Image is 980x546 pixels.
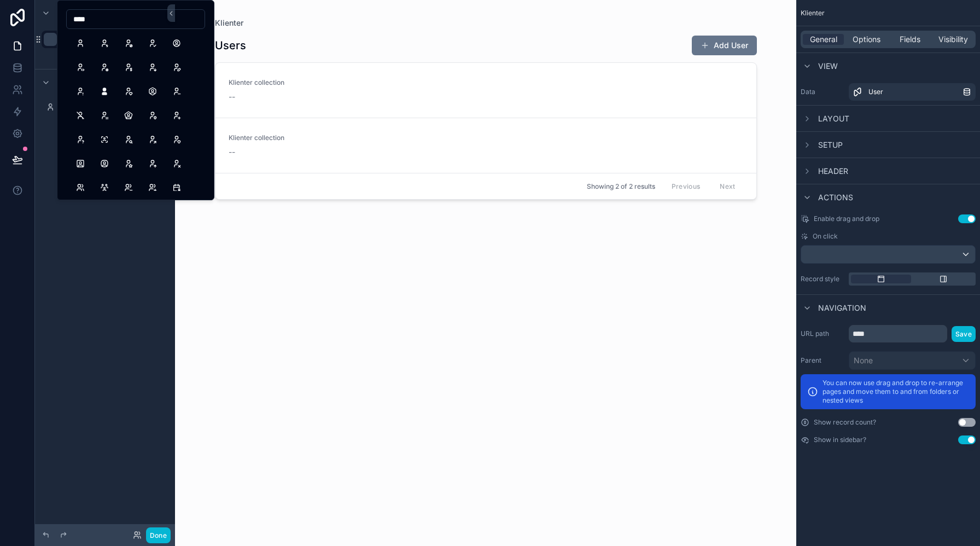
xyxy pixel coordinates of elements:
span: Header [818,166,848,177]
button: UserOff [71,106,90,125]
span: User [868,88,883,96]
p: You can now use drag and drop to re-arrange pages and move them to and from folders or nested views [822,379,969,405]
span: View [818,61,838,72]
button: UserShield [167,130,186,149]
button: UserDollar [119,57,138,77]
span: On click [813,232,838,241]
button: Done [146,527,171,543]
span: Showing 2 of 2 results [587,182,655,191]
span: Options [853,34,880,45]
span: Fields [900,34,920,45]
button: UserCancel [119,33,138,53]
button: UserStar [119,154,138,173]
span: Navigation [818,303,866,313]
label: Record style [801,275,844,283]
button: None [849,351,976,370]
button: User [71,33,90,53]
label: Show record count? [814,418,876,427]
button: UserSquare [71,154,90,173]
button: UserBolt [95,33,114,53]
button: UserCode [71,57,90,77]
button: UserShare [143,130,162,149]
button: UserPin [143,106,162,125]
button: UserMinus [167,82,186,101]
button: UserPlus [167,106,186,125]
button: UsersMinus [119,178,138,198]
span: Layout [818,113,849,124]
button: UserPentagon [119,106,138,125]
button: UsersGroup [95,178,114,198]
button: UserSquareRounded [95,154,114,173]
button: UserCog [95,57,114,77]
button: UserPause [95,106,114,125]
span: Klienter [801,9,825,18]
button: UserDown [143,57,162,77]
span: None [854,355,873,366]
button: Users [71,178,90,198]
button: CalendarUser [167,178,186,198]
button: UserExclamation [71,82,90,101]
button: Save [952,326,976,342]
label: Show in sidebar? [814,435,866,444]
a: User [849,83,976,101]
span: General [810,34,837,45]
label: URL path [801,329,844,338]
span: Visibility [938,34,968,45]
span: Actions [818,192,853,203]
button: UserEdit [167,57,186,77]
button: UserCheck [143,33,162,53]
label: Parent [801,356,844,365]
label: Data [801,88,844,96]
button: UserHeart [119,82,138,101]
button: UserQuestion [71,130,90,149]
span: Enable drag and drop [814,214,879,223]
button: UserScan [95,130,114,149]
a: Add User [55,50,168,68]
button: UserSearch [119,130,138,149]
button: UserHexagon [143,82,162,101]
button: UserX [167,154,186,173]
a: My Profile [42,98,168,116]
button: UsersPlus [143,178,162,198]
button: UserCircle [167,33,186,53]
button: UserUp [143,154,162,173]
span: Setup [818,140,843,150]
button: UserFilled [95,82,114,101]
